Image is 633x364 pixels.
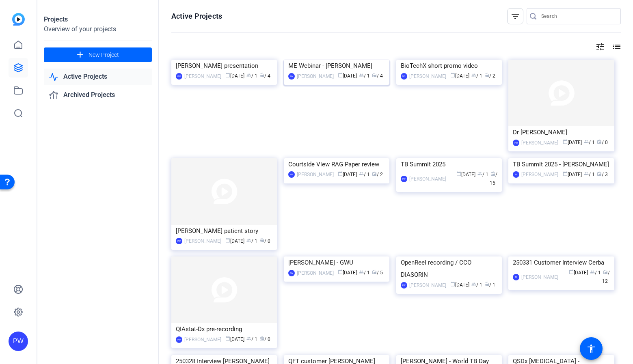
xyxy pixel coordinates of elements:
[246,336,257,342] span: / 1
[176,238,182,244] div: PW
[484,73,489,78] span: radio
[359,172,370,177] span: / 1
[288,73,295,80] div: PW
[176,225,272,237] div: [PERSON_NAME] patient story
[597,139,602,144] span: radio
[521,273,558,281] div: [PERSON_NAME]
[359,171,364,176] span: group
[584,171,589,176] span: group
[603,269,608,274] span: radio
[595,42,605,52] mat-icon: tune
[225,238,244,244] span: [DATE]
[584,139,589,144] span: group
[563,140,582,145] span: [DATE]
[597,171,602,176] span: radio
[490,171,495,176] span: radio
[450,73,455,78] span: calendar_today
[569,269,574,274] span: calendar_today
[184,336,221,344] div: [PERSON_NAME]
[44,87,152,103] a: Archived Projects
[288,256,385,269] div: [PERSON_NAME] - GWU
[602,270,610,284] span: / 12
[259,238,264,243] span: radio
[297,72,334,80] div: [PERSON_NAME]
[590,269,595,274] span: group
[12,13,25,26] img: blue-gradient.svg
[44,69,152,85] a: Active Projects
[225,73,244,79] span: [DATE]
[513,256,609,269] div: 250331 Customer Interview Cerba
[471,73,476,78] span: group
[338,269,343,274] span: calendar_today
[401,282,407,289] div: PW
[176,73,182,80] div: PW
[372,269,377,274] span: radio
[176,60,272,72] div: [PERSON_NAME] presentation
[288,270,295,276] div: PW
[338,73,357,79] span: [DATE]
[246,238,257,244] span: / 1
[584,140,595,145] span: / 1
[338,270,357,276] span: [DATE]
[586,344,596,353] mat-icon: accessibility
[338,172,357,177] span: [DATE]
[401,256,497,281] div: OpenReel recording / CCO DIASORIN
[75,50,85,60] mat-icon: add
[359,73,370,79] span: / 1
[372,73,377,78] span: radio
[288,171,295,178] div: MB
[176,336,182,343] div: PW
[359,269,364,274] span: group
[259,336,264,341] span: radio
[89,51,119,59] span: New Project
[484,73,495,79] span: / 2
[611,42,621,52] mat-icon: list
[510,11,520,21] mat-icon: filter_list
[359,73,364,78] span: group
[372,172,383,177] span: / 2
[513,126,609,138] div: Dr [PERSON_NAME]
[372,270,383,276] span: / 5
[225,336,244,342] span: [DATE]
[246,73,257,79] span: / 1
[259,336,270,342] span: / 0
[297,269,334,277] div: [PERSON_NAME]
[409,281,446,289] div: [PERSON_NAME]
[513,140,519,146] div: PW
[225,238,230,243] span: calendar_today
[450,282,469,288] span: [DATE]
[401,60,497,72] div: BioTechX short promo video
[359,270,370,276] span: / 1
[401,158,497,170] div: TB Summit 2025
[484,282,495,288] span: / 1
[477,172,488,177] span: / 1
[409,175,446,183] div: [PERSON_NAME]
[225,73,230,78] span: calendar_today
[563,139,568,144] span: calendar_today
[590,270,601,276] span: / 1
[338,73,343,78] span: calendar_today
[44,24,152,34] div: Overview of your projects
[597,140,608,145] span: / 0
[338,171,343,176] span: calendar_today
[513,158,609,170] div: TB Summit 2025 - [PERSON_NAME]
[401,176,407,182] div: PW
[456,172,475,177] span: [DATE]
[44,47,152,62] button: New Project
[44,15,152,24] div: Projects
[584,172,595,177] span: / 1
[246,73,251,78] span: group
[259,73,264,78] span: radio
[246,238,251,243] span: group
[569,270,588,276] span: [DATE]
[450,282,455,286] span: calendar_today
[246,336,251,341] span: group
[597,172,608,177] span: / 3
[471,282,482,288] span: / 1
[521,139,558,147] div: [PERSON_NAME]
[372,73,383,79] span: / 4
[297,170,334,179] div: [PERSON_NAME]
[521,170,558,179] div: [PERSON_NAME]
[288,158,385,170] div: Courtside View RAG Paper review
[9,332,28,351] div: PW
